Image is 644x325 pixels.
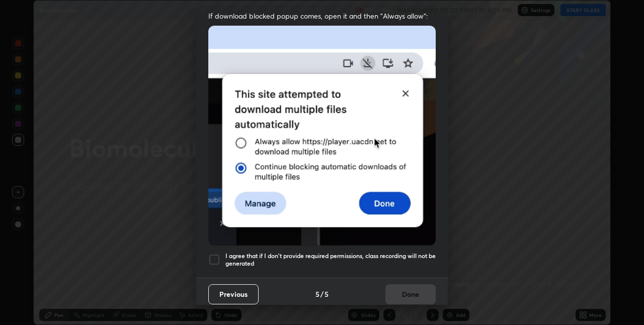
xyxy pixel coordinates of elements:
span: If download blocked popup comes, open it and then "Always allow": [208,11,436,21]
img: downloads-permission-blocked.gif [208,26,436,246]
button: Previous [208,284,259,304]
h4: 5 [325,289,329,299]
h4: / [320,289,324,299]
h5: I agree that if I don't provide required permissions, class recording will not be generated [225,252,436,268]
h4: 5 [315,289,319,299]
